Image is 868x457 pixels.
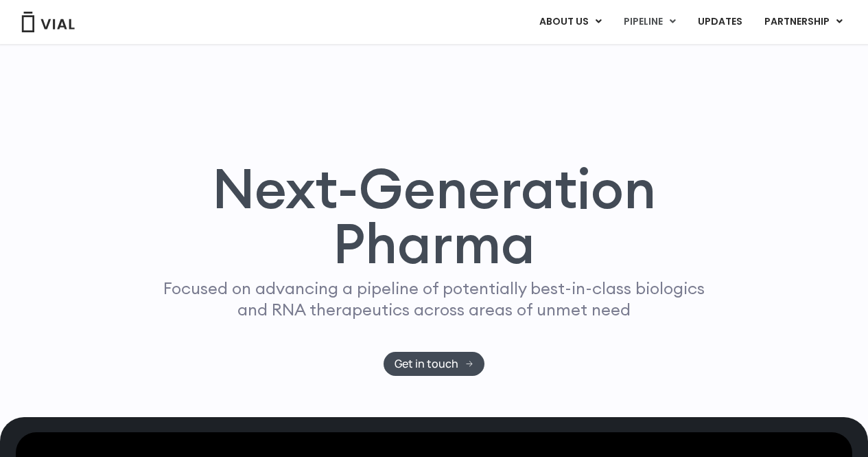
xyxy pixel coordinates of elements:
h1: Next-Generation Pharma [137,161,731,271]
span: Get in touch [395,359,458,369]
p: Focused on advancing a pipeline of potentially best-in-class biologics and RNA therapeutics acros... [158,278,711,320]
img: Vial Logo [21,12,75,32]
a: ABOUT USMenu Toggle [528,10,612,34]
a: PIPELINEMenu Toggle [613,10,686,34]
a: PARTNERSHIPMenu Toggle [753,10,854,34]
a: UPDATES [687,10,753,34]
a: Get in touch [384,352,484,376]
